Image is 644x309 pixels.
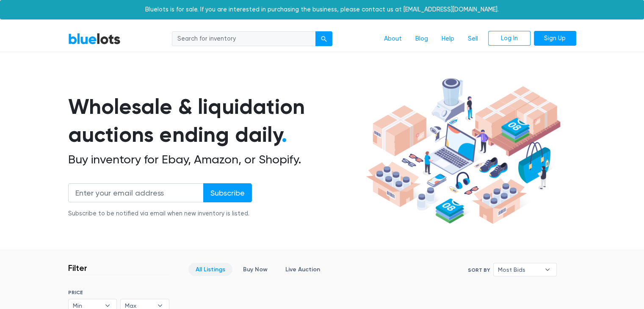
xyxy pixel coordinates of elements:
[488,31,531,46] a: Log In
[539,263,556,276] b: ▾
[363,74,564,228] img: hero-ee84e7d0318cb26816c560f6b4441b76977f77a177738b4e94f68c95b2b83dbb.png
[534,31,576,46] a: Sign Up
[68,209,252,218] div: Subscribe to be notified via email when new inventory is listed.
[498,263,540,276] span: Most Bids
[68,93,363,149] h1: Wholesale & liquidation auctions ending daily
[377,31,409,47] a: About
[68,263,87,273] h3: Filter
[468,266,490,274] label: Sort By
[188,263,232,276] a: All Listings
[435,31,461,47] a: Help
[68,183,204,202] input: Enter your email address
[68,152,363,167] h2: Buy inventory for Ebay, Amazon, or Shopify.
[282,122,287,147] span: .
[461,31,485,47] a: Sell
[236,263,275,276] a: Buy Now
[68,290,169,295] h6: PRICE
[203,183,252,202] input: Subscribe
[409,31,435,47] a: Blog
[172,31,316,47] input: Search for inventory
[68,33,121,45] a: BlueLots
[278,263,327,276] a: Live Auction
